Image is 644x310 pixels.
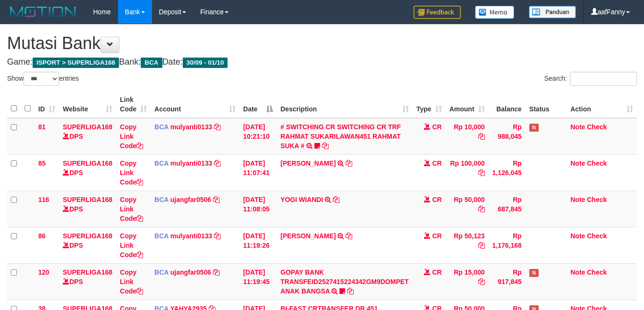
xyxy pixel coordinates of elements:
a: Check [587,232,607,240]
span: BCA [141,58,162,68]
td: [DATE] 11:19:45 [239,263,277,300]
select: Showentries [24,72,59,86]
th: Status [525,91,567,118]
td: Rp 50,000 [446,191,489,227]
th: Action: activate to sort column ascending [567,91,637,118]
a: Note [570,196,585,203]
a: SUPERLIGA168 [63,268,112,276]
td: DPS [59,118,116,155]
span: Has Note [529,269,539,277]
span: CR [432,268,441,276]
a: mulyanti0133 [170,232,212,240]
th: Website: activate to sort column ascending [59,91,116,118]
span: ISPORT > SUPERLIGA168 [33,58,119,68]
td: Rp 10,000 [446,118,489,155]
span: BCA [154,232,169,240]
a: Check [587,196,607,203]
span: BCA [154,159,169,167]
span: 120 [38,268,49,276]
a: Copy SEPIAN RIANTO to clipboard [346,159,352,167]
th: Date: activate to sort column descending [239,91,277,118]
a: Copy Rp 50,123 to clipboard [478,242,485,249]
a: Copy YOGI WIANDI to clipboard [333,196,339,203]
img: Button%20Memo.svg [475,6,515,19]
td: [DATE] 11:19:26 [239,227,277,263]
a: SUPERLIGA168 [63,196,112,203]
a: GOPAY BANK TRANSFEID2527415224342GM9DOMPET ANAK BANGSA [280,268,409,295]
td: [DATE] 10:21:10 [239,118,277,155]
td: DPS [59,154,116,191]
td: DPS [59,227,116,263]
label: Show entries [7,72,79,86]
td: [DATE] 11:08:05 [239,191,277,227]
td: Rp 50,123 [446,227,489,263]
a: ujangfar0506 [170,196,211,203]
td: DPS [59,191,116,227]
img: panduan.png [529,6,576,18]
td: [DATE] 11:07:41 [239,154,277,191]
a: Copy ujangfar0506 to clipboard [213,268,220,276]
a: Copy Link Code [120,159,143,186]
th: ID: activate to sort column ascending [34,91,59,118]
a: Copy Link Code [120,123,143,150]
th: Description: activate to sort column ascending [277,91,413,118]
a: SUPERLIGA168 [63,159,112,167]
a: Copy mulyanti0133 to clipboard [214,123,220,131]
a: Copy Rp 50,000 to clipboard [478,205,485,213]
th: Type: activate to sort column ascending [413,91,446,118]
a: Copy mulyanti0133 to clipboard [214,232,220,240]
td: Rp 100,000 [446,154,489,191]
th: Balance [489,91,525,118]
a: Check [587,268,607,276]
td: DPS [59,263,116,300]
label: Search: [544,72,637,86]
a: Copy Link Code [120,232,143,259]
a: [PERSON_NAME] [280,232,336,240]
td: Rp 917,845 [489,263,525,300]
span: Has Note [529,124,539,132]
a: Copy mulyanti0133 to clipboard [214,159,220,167]
a: [PERSON_NAME] [280,159,336,167]
td: Rp 15,000 [446,263,489,300]
span: CR [432,159,441,167]
a: Check [587,123,607,131]
span: BCA [154,196,169,203]
th: Account: activate to sort column ascending [151,91,239,118]
span: CR [432,196,441,203]
th: Amount: activate to sort column ascending [446,91,489,118]
a: ujangfar0506 [170,268,211,276]
h4: Game: Bank: Date: [7,58,637,67]
th: Link Code: activate to sort column ascending [116,91,151,118]
h1: Mutasi Bank [7,34,637,53]
a: Copy GOPAY BANK TRANSFEID2527415224342GM9DOMPET ANAK BANGSA to clipboard [347,287,354,295]
a: Copy Link Code [120,196,143,222]
a: Note [570,268,585,276]
a: Copy Link Code [120,268,143,295]
a: # SWITCHING CR SWITCHING CR TRF RAHMAT SUKARILAWAN451 RAHMAT SUKA # [280,123,401,150]
a: YOGI WIANDI [280,196,323,203]
span: BCA [154,268,169,276]
a: Note [570,232,585,240]
a: Copy Rp 100,000 to clipboard [478,169,485,176]
span: BCA [154,123,169,131]
a: Copy ujangfar0506 to clipboard [213,196,220,203]
input: Search: [570,72,637,86]
a: Copy Rp 10,000 to clipboard [478,133,485,140]
img: Feedback.jpg [414,6,461,19]
span: CR [432,232,441,240]
a: SUPERLIGA168 [63,123,112,131]
td: Rp 687,845 [489,191,525,227]
a: mulyanti0133 [170,159,212,167]
span: CR [432,123,441,131]
a: Copy RATNA SARI to clipboard [346,232,352,240]
a: Note [570,159,585,167]
span: 116 [38,196,49,203]
a: SUPERLIGA168 [63,232,112,240]
img: MOTION_logo.png [7,5,79,19]
a: mulyanti0133 [170,123,212,131]
a: Check [587,159,607,167]
span: 85 [38,159,46,167]
a: Note [570,123,585,131]
td: Rp 1,126,045 [489,154,525,191]
a: Copy # SWITCHING CR SWITCHING CR TRF RAHMAT SUKARILAWAN451 RAHMAT SUKA # to clipboard [322,142,329,150]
